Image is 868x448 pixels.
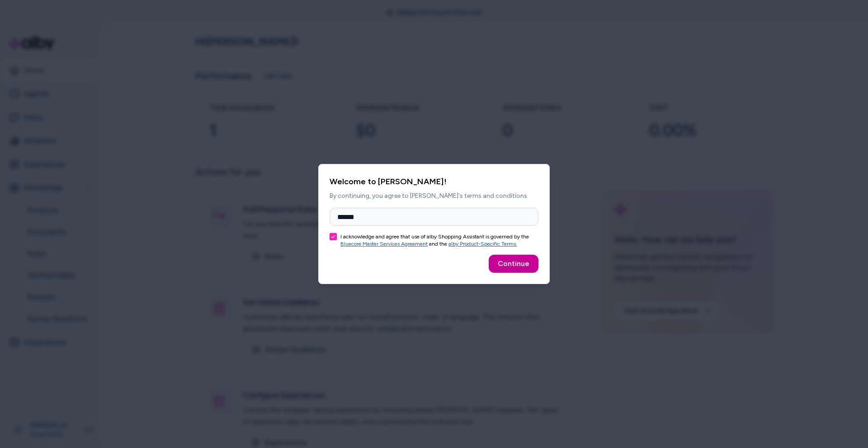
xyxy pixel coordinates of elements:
[340,233,538,247] label: I acknowledge and agree that use of alby Shopping Assistant is governed by the and the
[330,175,538,188] h2: Welcome to [PERSON_NAME]!
[340,241,428,247] a: Bluecore Master Services Agreement
[489,255,538,273] button: Continue
[448,241,517,247] a: alby Product-Specific Terms.
[330,191,538,201] p: By continuing, you agree to [PERSON_NAME]'s terms and conditions.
